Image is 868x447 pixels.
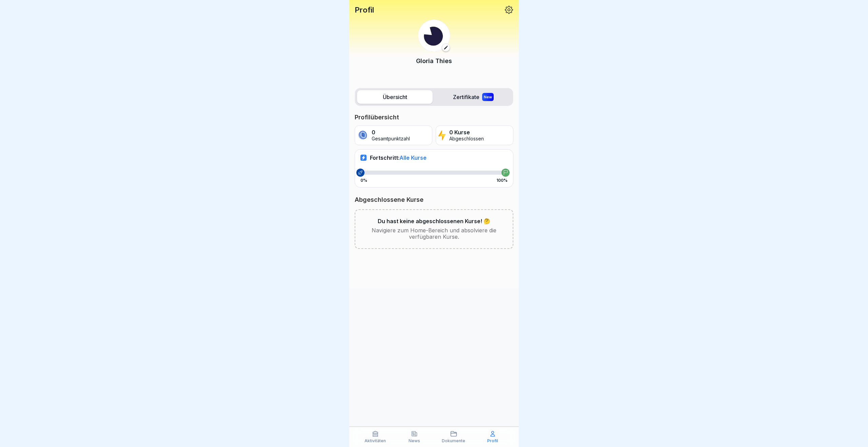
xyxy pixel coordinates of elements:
p: Gesamtpunktzahl [372,136,410,142]
p: Fortschritt: [370,154,427,161]
img: lightning.svg [438,130,446,141]
p: Navigiere zum Home-Bereich und absolviere die verfügbaren Kurse. [366,227,502,240]
label: Zertifikate [435,90,511,104]
p: Dokumente [442,439,465,443]
p: News [409,439,420,443]
p: Profil [487,439,498,443]
img: dgn6ymvmmfza13vslh7z01e0.png [418,20,450,52]
span: Alle Kurse [399,154,427,161]
p: 0 Kurse [449,129,484,136]
label: Übersicht [357,90,433,104]
p: Du hast keine abgeschlossenen Kurse! 🤔 [378,218,490,225]
p: 0% [360,178,367,183]
p: Profil [355,5,374,14]
p: Gloria Thies [416,56,452,65]
p: Aktivitäten [364,439,386,443]
p: Abgeschlossene Kurse [355,196,513,204]
div: New [482,93,494,101]
p: Profilübersicht [355,113,513,121]
p: 0 [372,129,410,136]
p: 100% [496,178,508,183]
img: coin.svg [357,130,368,141]
p: Abgeschlossen [449,136,484,142]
